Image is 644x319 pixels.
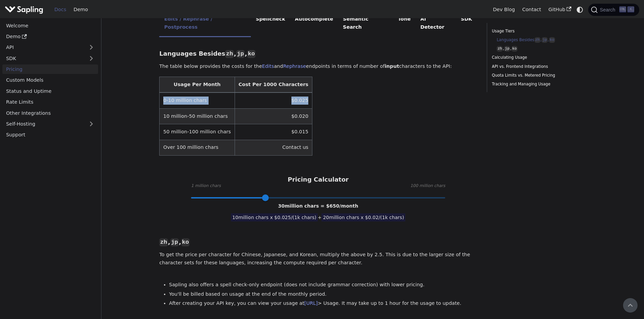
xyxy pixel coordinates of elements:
[2,53,85,63] a: SDK
[2,86,98,96] a: Status and Uptime
[170,238,179,246] code: jp
[235,108,312,124] td: $0.020
[623,298,638,313] button: Scroll back to top
[519,4,545,15] a: Contact
[278,203,358,209] span: 30 million chars = $ 650 /month
[2,97,98,107] a: Rate Limits
[2,64,98,74] a: Pricing
[321,213,405,221] span: 20 million chars x $ 0.02 /(1k chars)
[492,28,583,34] a: Usage Tiers
[159,238,168,246] code: zh
[235,124,312,140] td: $0.015
[504,46,510,52] code: jp
[2,108,98,118] a: Other Integrations
[236,50,245,58] code: jp
[160,92,235,108] td: 0-10 million chars
[169,299,477,308] li: After creating your API key, you can view your usage at > Usage. It may take up to 1 hour for the...
[2,43,85,52] a: API
[51,4,70,15] a: Docs
[191,183,221,189] span: 1 million chars
[545,4,575,15] a: GitHub
[489,4,518,15] a: Dev Blog
[290,10,338,37] li: Autocomplete
[542,37,548,43] code: jp
[169,281,477,289] li: Sapling also offers a spell check-only endpoint (does not include grammar correction) with lower ...
[497,46,581,52] a: zh,jp,ko
[492,63,583,70] a: API vs. Frontend Integrations
[70,4,92,15] a: Demo
[415,10,456,37] li: AI Detector
[159,251,477,267] p: To get the price per character for Chinese, Japanese, and Korean, multiply the above by 2.5. This...
[511,46,518,52] code: ko
[235,140,312,155] td: Contact us
[160,108,235,124] td: 10 million-50 million chars
[456,10,477,37] li: SDK
[2,75,98,85] a: Custom Models
[304,300,318,306] a: [URL]
[159,10,251,37] li: Edits / Rephrase / Postprocess
[393,10,416,37] li: Tone
[2,130,98,140] a: Support
[85,53,98,63] button: Expand sidebar category 'SDK'
[262,63,274,69] a: Edits
[410,183,445,189] span: 100 million chars
[288,176,349,184] h3: Pricing Calculator
[160,140,235,155] td: Over 100 million chars
[5,5,46,15] a: Sapling.ai
[492,81,583,87] a: Tracking and Managing Usage
[497,46,503,52] code: zh
[159,238,477,246] h3: , ,
[235,77,312,93] th: Cost Per 1000 Characters
[160,77,235,93] th: Usage Per Month
[497,37,581,43] a: Languages Besideszh,jp,ko
[318,215,322,220] span: +
[2,21,98,30] a: Welcome
[85,43,98,52] button: Expand sidebar category 'API'
[534,37,541,43] code: zh
[5,5,43,15] img: Sapling.ai
[235,92,312,108] td: $0.025
[159,62,477,71] p: The table below provides the costs for the and endpoints in terms of number of characters to the ...
[2,119,98,129] a: Self-Hosting
[181,238,190,246] code: ko
[247,50,256,58] code: ko
[160,124,235,140] td: 50 million-100 million chars
[385,63,399,69] strong: input
[588,4,639,16] button: Search (Ctrl+K)
[598,7,619,12] span: Search
[492,72,583,79] a: Quota Limits vs. Metered Pricing
[251,10,290,37] li: Spellcheck
[2,32,98,42] a: Demo
[627,6,634,12] kbd: K
[492,54,583,61] a: Calculating Usage
[225,50,234,58] code: zh
[159,50,477,58] h3: Languages Besides , ,
[575,5,585,15] button: Switch between dark and light mode (currently system mode)
[549,37,555,43] code: ko
[283,63,306,69] a: Rephrase
[338,10,393,37] li: Semantic Search
[231,213,318,221] span: 10 million chars x $ 0.025 /(1k chars)
[169,290,477,298] li: You'll be billed based on usage at the end of the monthly period.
